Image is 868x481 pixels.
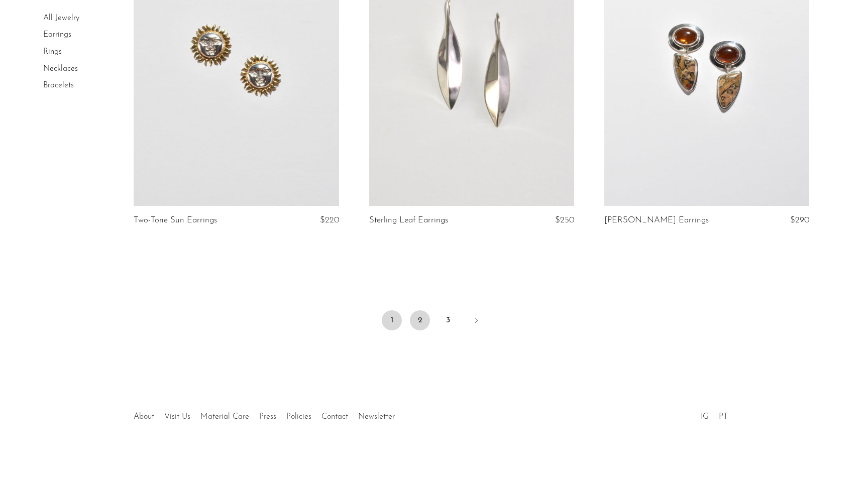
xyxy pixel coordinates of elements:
span: $250 [555,216,574,224]
a: Rings [43,48,62,56]
a: Visit Us [164,413,190,421]
ul: Quick links [129,405,400,424]
a: Two-Tone Sun Earrings [134,216,217,225]
a: 3 [438,310,458,330]
a: Press [259,413,276,421]
a: Contact [321,413,348,421]
a: Material Care [200,413,249,421]
a: [PERSON_NAME] Earrings [604,216,709,225]
a: Earrings [43,31,71,39]
a: Necklaces [43,65,78,73]
span: 1 [382,310,402,330]
a: Bracelets [43,81,74,89]
a: Policies [286,413,311,421]
a: PT [719,413,728,421]
ul: Social Medias [696,405,733,424]
a: Sterling Leaf Earrings [369,216,448,225]
a: About [134,413,154,421]
span: $220 [320,216,339,224]
a: 2 [410,310,430,330]
a: IG [701,413,709,421]
a: Next [466,310,486,332]
span: $290 [790,216,809,224]
a: All Jewelry [43,14,79,22]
